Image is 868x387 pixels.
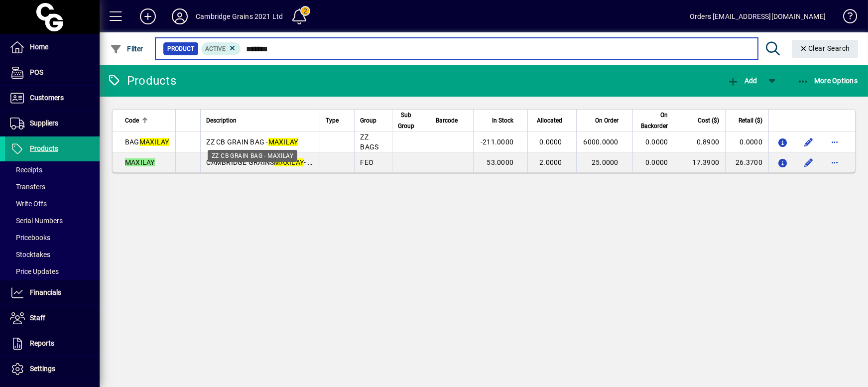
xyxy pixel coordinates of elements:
span: Suppliers [30,119,58,127]
div: Allocated [534,115,571,126]
a: Financials [5,280,100,305]
span: Financials [30,288,61,296]
span: Cost ($) [698,115,719,126]
button: Edit [801,154,817,170]
span: 53.0000 [487,158,513,166]
a: Customers [5,86,100,111]
span: Filter [110,45,143,53]
span: Transfers [10,183,45,191]
em: MAXILAY [268,138,298,146]
a: Write Offs [5,195,100,212]
div: Sub Group [398,110,424,131]
button: Add [725,72,759,90]
td: 0.8900 [682,132,725,152]
span: 0.0000 [645,138,668,146]
div: Code [125,115,169,126]
span: Sub Group [398,110,415,131]
span: ZZ CB GRAIN BAG - [207,138,298,146]
span: Product [167,44,194,54]
a: Price Updates [5,263,100,280]
span: On Order [595,115,619,126]
div: Products [107,73,176,89]
span: Allocated [537,115,562,126]
span: FEO [361,158,374,166]
span: Settings [30,365,55,373]
a: Transfers [5,178,100,195]
button: Add [132,7,164,25]
span: Receipts [10,166,42,174]
button: Clear [792,40,859,58]
td: 0.0000 [725,132,768,152]
span: Code [125,115,139,126]
span: Serial Numbers [10,217,63,225]
button: More options [827,154,843,170]
td: 17.3900 [682,152,725,172]
div: On Order [583,115,627,126]
a: POS [5,60,100,85]
span: Reports [30,339,54,347]
button: Filter [108,40,146,58]
span: -211.0000 [481,138,513,146]
button: Edit [801,134,817,150]
div: Cambridge Grains 2021 Ltd [196,8,283,24]
span: Staff [30,314,45,322]
span: In Stock [492,115,513,126]
span: Home [30,43,48,51]
span: Write Offs [10,200,47,208]
em: MAXILAY [274,158,304,166]
a: Reports [5,331,100,356]
span: 6000.0000 [583,138,618,146]
div: ZZ CB GRAIN BAG - MAXILAY [208,150,297,162]
td: 26.3700 [725,152,768,172]
span: 0.0000 [539,138,562,146]
button: Profile [164,7,196,25]
span: Add [727,77,757,85]
span: Stocktakes [10,251,50,258]
a: Settings [5,357,100,382]
a: Staff [5,306,100,331]
a: Receipts [5,161,100,178]
a: Home [5,35,100,60]
span: 2.0000 [539,158,562,166]
span: 25.0000 [592,158,619,166]
span: Description [207,115,237,126]
span: Type [326,115,339,126]
span: Pricebooks [10,234,50,242]
mat-chip: Activation Status: Active [201,42,241,55]
span: 0.0000 [645,158,668,166]
a: Knowledge Base [836,2,856,34]
span: BAG [125,138,169,146]
em: MAXILAY [139,138,169,146]
em: MAXILAY [125,158,155,166]
div: On Backorder [639,110,677,131]
span: Products [30,144,58,152]
span: Active [205,45,226,52]
span: ZZ BAGS [361,133,379,151]
span: More Options [797,77,858,85]
span: Customers [30,94,64,102]
span: Retail ($) [739,115,762,126]
a: Serial Numbers [5,212,100,229]
button: More Options [795,72,861,90]
div: Group [361,115,386,126]
span: Price Updates [10,267,59,275]
span: Barcode [436,115,458,126]
a: Pricebooks [5,229,100,246]
div: In Stock [480,115,523,126]
div: Description [207,115,314,126]
span: CAMBRIDGE GRAINS - 20kg [207,158,324,166]
div: Orders [EMAIL_ADDRESS][DOMAIN_NAME] [690,8,826,24]
div: Type [326,115,348,126]
a: Suppliers [5,111,100,136]
a: Stocktakes [5,246,100,263]
button: More options [827,134,843,150]
span: Clear Search [800,44,851,52]
span: Group [361,115,377,126]
div: Barcode [436,115,467,126]
span: On Backorder [639,110,668,131]
span: POS [30,68,43,76]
